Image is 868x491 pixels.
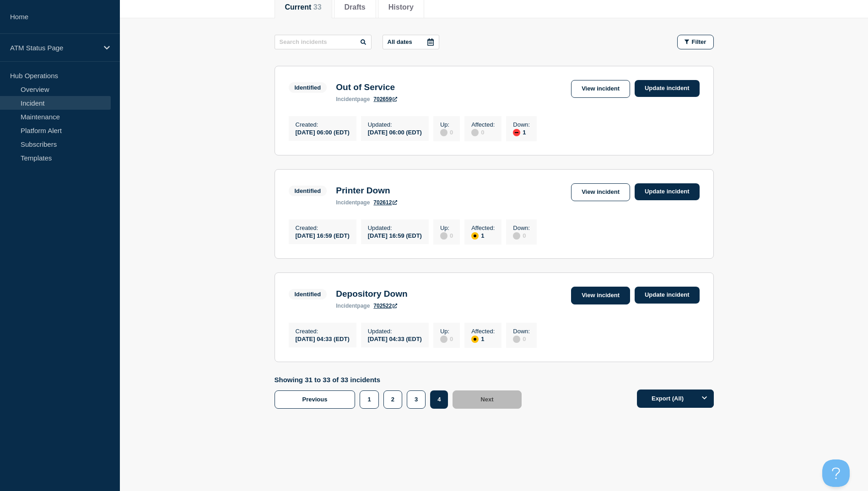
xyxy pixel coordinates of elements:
p: Affected : [471,121,495,128]
button: All dates [383,35,439,49]
p: Up : [440,121,453,128]
button: Previous [275,390,356,409]
a: View incident [571,287,630,304]
div: [DATE] 06:00 (EDT) [368,128,422,136]
button: Current 33 [285,3,322,11]
p: ATM Status Page [10,44,98,52]
a: 702522 [373,303,397,309]
span: Next [480,396,493,403]
span: incident [336,199,357,206]
div: 1 [513,128,530,136]
p: Affected : [471,328,495,335]
p: Down : [513,224,530,231]
a: View incident [571,183,630,201]
p: page [336,303,370,309]
div: disabled [513,232,520,240]
div: [DATE] 16:59 (EDT) [296,231,350,239]
span: 33 [313,3,322,11]
div: 0 [471,128,495,136]
input: Search incidents [275,35,372,49]
p: All dates [388,38,412,45]
a: 702659 [373,96,397,102]
p: Showing 31 to 33 of 33 incidents [275,376,526,384]
div: 1 [471,335,495,343]
span: Filter [692,38,706,45]
p: Affected : [471,224,495,231]
div: affected [471,232,479,240]
span: incident [336,303,357,309]
div: disabled [440,232,447,240]
div: [DATE] 16:59 (EDT) [368,231,422,239]
p: page [336,199,370,206]
a: Update incident [635,80,700,97]
p: Updated : [368,121,422,128]
div: disabled [513,336,520,343]
div: disabled [440,336,447,343]
iframe: Help Scout Beacon - Open [822,459,850,487]
a: Update incident [635,287,700,304]
p: Down : [513,121,530,128]
p: Up : [440,224,453,231]
p: Updated : [368,328,422,335]
span: Identified [289,82,327,93]
button: Next [453,390,521,409]
div: affected [471,336,479,343]
div: 1 [471,231,495,240]
h3: Depository Down [336,289,407,299]
p: Created : [296,328,350,335]
p: Updated : [368,224,422,231]
div: [DATE] 04:33 (EDT) [296,335,350,342]
span: Previous [302,396,328,403]
div: [DATE] 06:00 (EDT) [296,128,350,136]
h3: Printer Down [336,186,397,196]
button: Export (All) [637,390,714,408]
p: Created : [296,121,350,128]
button: Options [695,390,714,408]
button: 1 [360,390,378,409]
span: incident [336,96,357,102]
button: 3 [407,390,426,409]
div: 0 [440,231,453,240]
h3: Out of Service [336,82,397,92]
p: Created : [296,224,350,231]
p: Down : [513,328,530,335]
span: Identified [289,186,327,196]
div: 0 [513,231,530,240]
span: Identified [289,289,327,299]
button: 4 [430,390,448,409]
a: View incident [571,80,630,98]
div: down [513,129,520,136]
a: 702612 [373,199,397,206]
div: disabled [440,129,447,136]
button: 2 [383,390,402,409]
a: Update incident [635,183,700,200]
div: [DATE] 04:33 (EDT) [368,335,422,342]
p: Up : [440,328,453,335]
button: History [388,3,414,11]
p: page [336,96,370,102]
div: 0 [440,335,453,343]
div: disabled [471,129,479,136]
div: 0 [513,335,530,343]
button: Drafts [345,3,366,11]
div: 0 [440,128,453,136]
button: Filter [677,35,714,49]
